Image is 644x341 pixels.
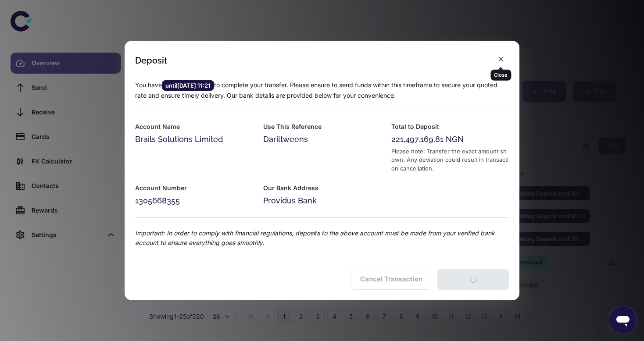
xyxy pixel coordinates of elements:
h6: Account Name [135,122,253,131]
h6: Total to Deposit [391,122,509,131]
h6: Our Bank Address [263,183,381,193]
p: You have to complete your transfer. Please ensure to send funds within this timeframe to secure y... [135,80,509,100]
iframe: Button to launch messaging window, conversation in progress [609,306,637,334]
h6: Account Number [135,183,253,193]
div: Providus Bank [263,195,381,207]
span: until [DATE] 11:21 [162,81,214,90]
div: Deposit [135,55,167,66]
div: Brails Solutions Limited [135,133,253,146]
div: 1305668355 [135,195,253,207]
h6: Use This Reference [263,122,381,131]
div: Close [490,70,511,81]
div: Dariltweens [263,133,381,146]
div: Please note: Transfer the exact amount shown. Any deviation could result in transaction cancellat... [391,147,509,173]
p: Important: In order to comply with financial regulations, deposits to the above account must be m... [135,228,509,248]
div: 221,497,169.81 NGN [391,133,509,146]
